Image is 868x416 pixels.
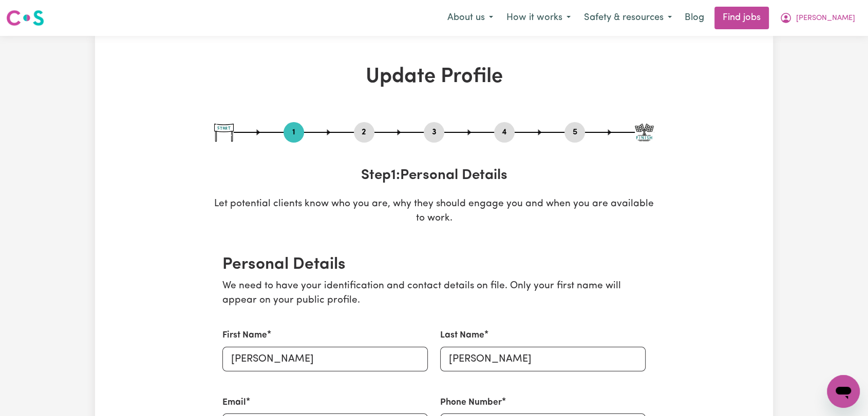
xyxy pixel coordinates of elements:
[714,7,769,29] a: Find jobs
[827,375,860,408] iframe: Button to launch messaging window
[424,126,444,139] button: Go to step 3
[577,7,678,29] button: Safety & resources
[564,126,585,139] button: Go to step 5
[494,126,515,139] button: Go to step 4
[441,7,500,29] button: About us
[6,6,44,30] a: Careseekers logo
[214,167,654,185] h3: Step 1 : Personal Details
[440,329,484,342] label: Last Name
[214,197,654,227] p: Let potential clients know who you are, why they should engage you and when you are available to ...
[284,126,304,139] button: Go to step 1
[678,7,710,29] a: Blog
[773,7,862,29] button: My Account
[222,329,267,342] label: First Name
[6,9,44,27] img: Careseekers logo
[500,7,577,29] button: How it works
[222,255,646,274] h2: Personal Details
[222,279,646,309] p: We need to have your identification and contact details on file. Only your first name will appear...
[214,65,654,89] h1: Update Profile
[222,396,246,409] label: Email
[354,126,374,139] button: Go to step 2
[440,396,502,409] label: Phone Number
[796,13,855,24] span: [PERSON_NAME]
